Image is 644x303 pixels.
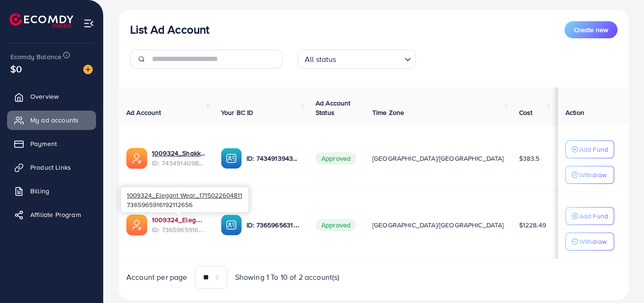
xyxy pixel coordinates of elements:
[10,62,22,76] span: $0
[565,233,614,251] button: Withdraw
[7,87,96,106] a: Overview
[339,51,401,66] input: Search for option
[519,108,533,117] span: Cost
[316,219,356,231] span: Approved
[152,225,206,234] span: ID: 7365965916192112656
[152,158,206,168] span: ID: 7434914098950799361
[152,215,206,225] a: 1009324_Elegant Wear_1715022604811
[7,158,96,177] a: Product Links
[30,163,71,172] span: Product Links
[579,169,607,181] p: Withdraw
[30,139,57,148] span: Payment
[565,166,614,184] button: Withdraw
[519,154,540,163] span: $383.5
[9,13,73,28] img: logo
[247,153,300,164] p: ID: 7434913943245914129
[126,108,161,117] span: Ad Account
[126,148,147,169] img: ic-ads-acc.e4c84228.svg
[579,236,607,247] p: Withdraw
[604,260,637,296] iframe: Chat
[10,52,62,61] span: Ecomdy Balance
[121,187,248,212] div: 7365965916192112656
[126,215,147,235] img: ic-ads-acc.e4c84228.svg
[83,18,94,29] img: menu
[565,207,614,225] button: Add Fund
[565,140,614,158] button: Add Fund
[303,52,338,66] span: All status
[30,186,49,196] span: Billing
[152,148,206,168] div: <span class='underline'>1009324_Shakka_1731075849517</span></br>7434914098950799361
[372,220,504,230] span: [GEOGRAPHIC_DATA]/[GEOGRAPHIC_DATA]
[7,134,96,153] a: Payment
[30,92,59,101] span: Overview
[519,220,546,230] span: $1228.49
[83,65,93,74] img: image
[127,190,242,199] span: 1009324_Elegant Wear_1715022604811
[316,98,351,117] span: Ad Account Status
[7,182,96,200] a: Billing
[235,272,340,283] span: Showing 1 To 10 of 2 account(s)
[30,115,79,125] span: My ad accounts
[298,50,416,69] div: Search for option
[565,21,618,38] button: Create new
[316,152,356,164] span: Approved
[221,215,242,235] img: ic-ba-acc.ded83a64.svg
[7,111,96,130] a: My ad accounts
[579,144,608,155] p: Add Fund
[152,148,206,158] a: 1009324_Shakka_1731075849517
[30,210,81,219] span: Affiliate Program
[579,210,608,222] p: Add Fund
[126,272,187,283] span: Account per page
[247,219,300,231] p: ID: 7365965631474204673
[221,108,254,117] span: Your BC ID
[372,108,404,117] span: Time Zone
[565,108,584,117] span: Action
[7,205,96,224] a: Affiliate Program
[372,154,504,163] span: [GEOGRAPHIC_DATA]/[GEOGRAPHIC_DATA]
[574,25,608,35] span: Create new
[130,23,209,36] h3: List Ad Account
[221,148,242,169] img: ic-ba-acc.ded83a64.svg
